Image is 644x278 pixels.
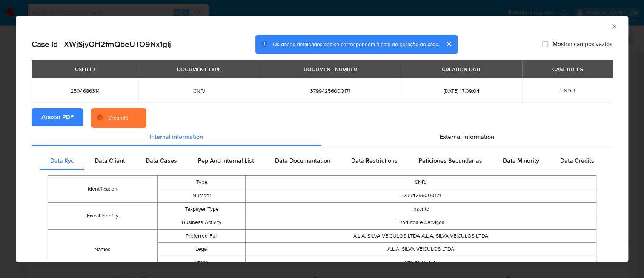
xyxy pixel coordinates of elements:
[41,87,129,94] span: 2504686314
[172,63,226,76] div: DOCUMENT TYPE
[32,128,612,146] div: Detailed info
[503,156,539,165] span: Data Minority
[32,108,83,126] button: Anexar PDF
[418,156,482,165] span: Peticiones Secundarias
[246,256,596,269] td: MW MOTORS
[560,156,594,165] span: Data Credits
[198,156,254,165] span: Pep And Internal List
[158,243,245,256] td: Legal
[40,152,604,170] div: Detailed internal info
[48,203,158,230] td: Fiscal Identity
[146,156,177,165] span: Data Cases
[48,176,158,203] td: Identification
[158,216,245,229] td: Business Activity
[273,40,440,48] span: Os dados detalhados abaixo correspondem à data de geração do caso.
[299,63,361,76] div: DOCUMENT NUMBER
[48,230,158,270] td: Names
[158,189,245,202] td: Number
[148,87,251,94] span: CNPJ
[246,243,596,256] td: A.L.A. SILVA VEICULOS LTDA
[440,132,494,141] span: External information
[150,132,203,141] span: Internal information
[246,216,596,229] td: Produtos e Serviços
[158,256,245,269] td: Brand
[32,39,171,49] h2: Case Id - XWjSjyOH2fmQbeUTO9Nx1gIj
[410,87,513,94] span: [DATE] 17:09:04
[108,114,128,122] div: Creando
[542,41,548,47] input: Mostrar campos vazios
[50,156,74,165] span: Data Kyc
[158,203,245,216] td: Taxpayer Type
[158,176,245,189] td: Type
[158,230,245,243] td: Preferred Full
[95,156,125,165] span: Data Client
[71,63,100,76] div: USER ID
[41,109,74,126] span: Anexar PDF
[560,87,575,94] span: BNDU
[275,156,330,165] span: Data Documentation
[246,230,596,243] td: A.L.A. SILVA VEICULOS LTDA A.L.A. SILVA VEICULOS LTDA
[548,63,587,76] div: CASE RULES
[269,87,392,94] span: 37994256000171
[437,63,486,76] div: CREATION DATE
[246,203,596,216] td: Inscrito
[16,16,628,262] div: closure-recommendation-modal
[246,189,596,202] td: 37994256000171
[440,35,458,53] button: cerrar
[246,176,596,189] td: CNPJ
[553,40,612,48] span: Mostrar campos vazios
[610,23,617,30] button: Fechar a janela
[351,156,398,165] span: Data Restrictions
